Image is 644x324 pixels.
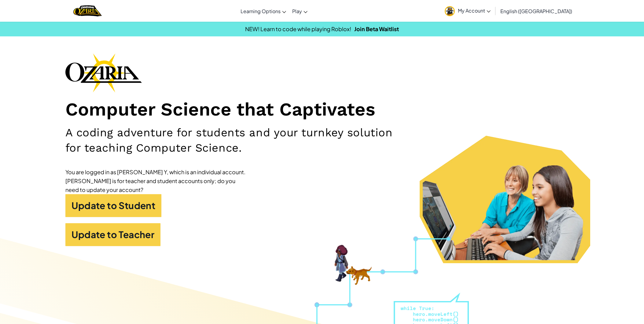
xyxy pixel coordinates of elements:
[65,125,410,155] h2: A coding adventure for students and your turnkey solution for teaching Computer Science.
[497,3,575,19] a: English ([GEOGRAPHIC_DATA])
[354,25,399,32] a: Join Beta Waitlist
[73,5,102,17] a: Ozaria by CodeCombat logo
[245,25,351,32] span: NEW! Learn to code while playing Roblox!
[458,7,491,14] span: My Account
[65,223,161,246] a: Update to Teacher
[73,5,102,17] img: Home
[241,8,281,14] span: Learning Options
[500,8,572,14] span: English ([GEOGRAPHIC_DATA])
[289,3,311,19] a: Play
[65,53,142,92] img: Ozaria branding logo
[65,98,579,121] h1: Computer Science that Captivates
[65,168,249,194] div: You are logged in as [PERSON_NAME] Y, which is an individual account. [PERSON_NAME] is for teache...
[445,6,455,16] img: avatar
[442,1,494,20] a: My Account
[292,8,302,14] span: Play
[65,194,162,217] a: Update to Student
[237,3,289,19] a: Learning Options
